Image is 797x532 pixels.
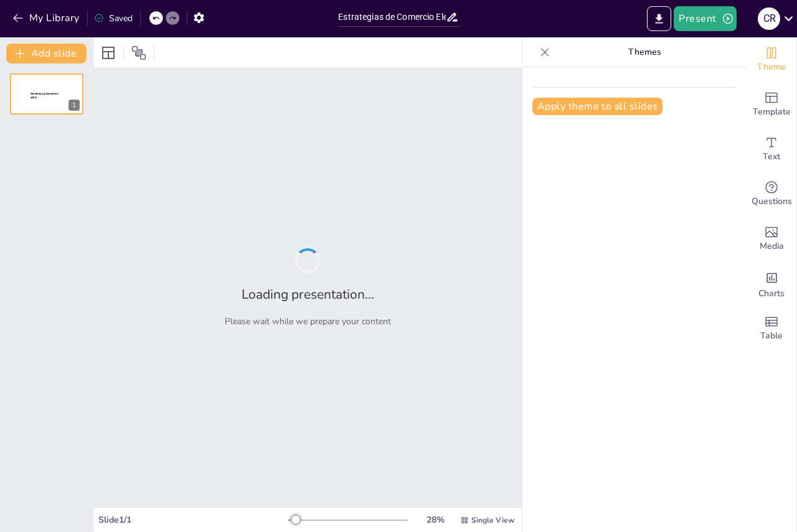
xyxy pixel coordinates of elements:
[98,43,118,63] div: Layout
[747,217,796,261] div: Add images, graphics, shapes or video
[747,127,796,172] div: Add text boxes
[9,8,85,28] button: My Library
[131,45,146,60] span: Position
[471,515,514,525] span: Single View
[752,195,792,208] span: Questions
[68,100,80,111] div: 1
[555,37,734,67] p: Themes
[420,514,450,526] div: 28 %
[31,92,59,99] span: Sendsteps presentation editor
[758,6,780,31] button: C R
[94,12,133,24] div: Saved
[338,8,445,26] input: Insert title
[532,98,663,115] button: Apply theme to all slides
[760,329,783,343] span: Table
[647,6,671,31] button: Export to PowerPoint
[6,44,87,63] button: Add slide
[758,7,780,30] div: C R
[242,286,374,303] h2: Loading presentation...
[10,73,83,114] div: 1
[674,6,736,31] button: Present
[225,315,391,327] p: Please wait while we prepare your content
[747,261,796,306] div: Add charts and graphs
[747,82,796,127] div: Add ready made slides
[757,60,786,74] span: Theme
[747,172,796,217] div: Get real-time input from your audience
[747,306,796,351] div: Add a table
[758,287,785,301] span: Charts
[747,37,796,82] div: Change the overall theme
[760,240,784,253] span: Media
[98,514,288,526] div: Slide 1 / 1
[753,105,791,119] span: Template
[763,150,780,164] span: Text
